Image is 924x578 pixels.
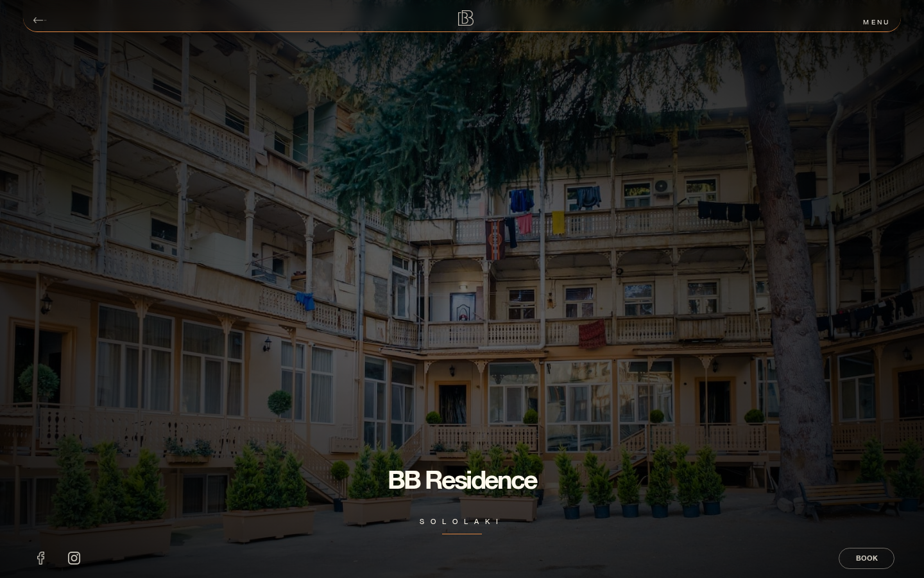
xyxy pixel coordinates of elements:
div: menu [853,13,901,30]
h6: sololaki [401,515,523,534]
button: menu [875,19,902,32]
a: book [839,548,895,570]
img: logo.5dfd1eee.png [458,10,474,26]
img: social-facebook.40a94d4c.png [37,552,44,565]
span: book [856,553,878,564]
img: arrow-left-dots.17e7a6b8.png [33,17,46,24]
img: social-instagram.e873baa2.png [68,552,81,565]
h1: BB residence [386,460,538,499]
